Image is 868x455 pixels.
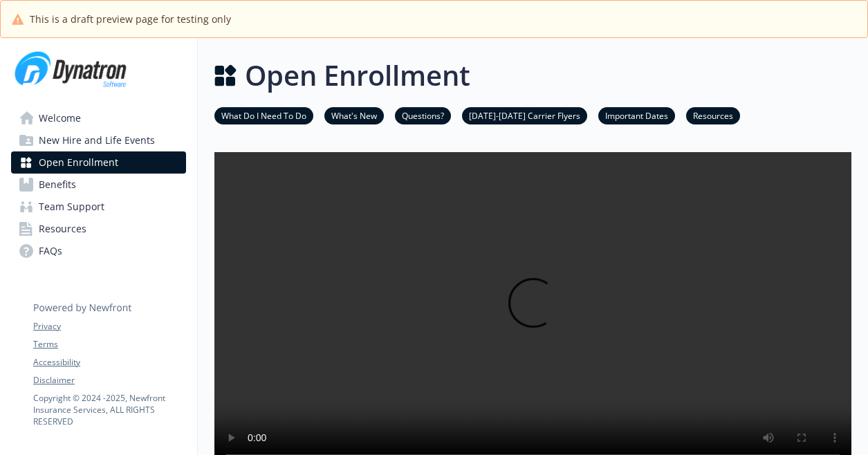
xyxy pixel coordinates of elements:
span: Open Enrollment [39,151,118,174]
span: Benefits [39,174,76,196]
a: FAQs [11,240,186,262]
a: Privacy [33,320,185,333]
a: New Hire and Life Events [11,129,186,151]
a: Resources [686,109,740,122]
span: Team Support [39,196,104,218]
a: Terms [33,338,185,351]
h1: Open Enrollment [245,55,470,96]
a: [DATE]-[DATE] Carrier Flyers [462,109,587,122]
p: Copyright © 2024 - 2025 , Newfront Insurance Services, ALL RIGHTS RESERVED [33,392,185,427]
a: What's New [324,109,384,122]
span: Resources [39,218,86,240]
span: FAQs [39,240,62,262]
a: Open Enrollment [11,151,186,174]
a: What Do I Need To Do [214,109,313,122]
span: New Hire and Life Events [39,129,155,151]
a: Resources [11,218,186,240]
a: Important Dates [598,109,675,122]
a: Accessibility [33,356,185,369]
a: Team Support [11,196,186,218]
a: Benefits [11,174,186,196]
a: Welcome [11,107,186,129]
a: Questions? [395,109,451,122]
a: Disclaimer [33,374,185,387]
span: This is a draft preview page for testing only [30,12,231,26]
span: Welcome [39,107,81,129]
